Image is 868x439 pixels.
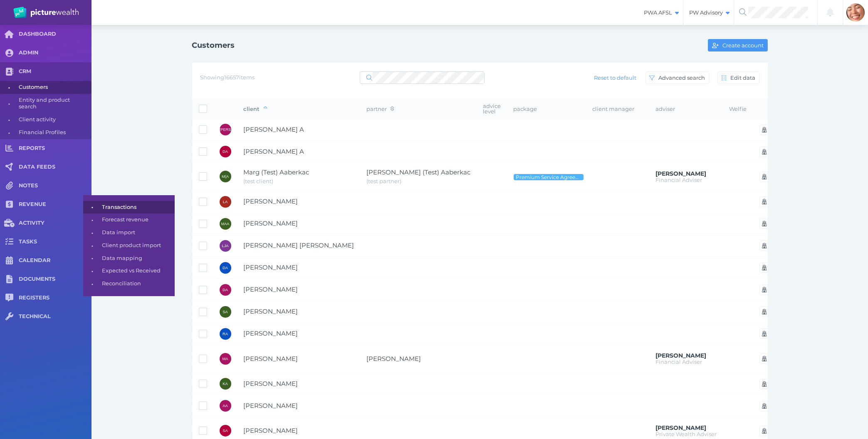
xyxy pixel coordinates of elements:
[83,266,102,276] span: •
[220,378,231,390] div: Kerry Abbott
[19,164,91,171] span: DATA FEEDS
[223,429,228,433] span: SA
[19,220,91,227] span: ACTIVITY
[638,9,683,16] span: PWA AFSL
[19,81,89,94] span: Customers
[759,329,770,339] button: Open user's account in Portal
[759,125,770,135] button: Open user's account in Portal
[708,39,767,52] button: Create account
[683,9,734,16] span: PW Advisory
[19,294,91,302] span: REGISTERS
[220,146,231,157] div: Dahlan A
[759,284,770,295] button: Open user's account in Portal
[656,170,707,177] span: Grant Teakle
[223,332,228,336] span: RA
[244,219,298,227] span: Mustafa Al Abbasi
[83,240,102,251] span: •
[19,113,89,126] span: Client activity
[717,71,759,84] button: Edit data
[19,276,91,283] span: DOCUMENTS
[19,145,91,152] span: REPORTS
[102,213,172,226] span: Forecast revenue
[244,263,298,271] span: Dale Abblitt
[656,358,702,365] span: Financial Adviser
[102,226,172,239] span: Data import
[220,328,231,340] div: Reg Abbott
[19,49,91,56] span: ADMIN
[19,201,91,208] span: REVENUE
[729,74,759,81] span: Edit data
[222,174,229,179] span: M(A
[223,382,228,386] span: KA
[656,177,702,183] span: Financial Adviser
[83,228,102,238] span: •
[223,288,228,292] span: DA
[657,74,709,81] span: Advanced search
[102,277,172,290] span: Reconciliation
[759,147,770,157] button: Open user's account in Portal
[200,74,255,81] span: Showing 16657 items
[220,171,231,182] div: Marg (Test) Aaberkac
[19,257,91,264] span: CALENDAR
[223,404,228,408] span: AA
[19,31,91,38] span: DASHBOARD
[83,252,175,265] a: •Data mapping
[244,178,274,184] span: test client
[586,99,650,119] th: client manager
[367,168,471,176] span: William (Test) Aaberkac
[83,226,175,239] a: •Data import
[723,99,753,119] th: Welfie
[244,241,354,249] span: Lee John Abbiss
[102,252,172,265] span: Data mapping
[220,128,252,132] span: [PERSON_NAME]
[759,426,770,436] button: Open user's account in Portal
[590,71,640,84] button: Reset to default
[244,285,298,293] span: Damien Abbott
[515,174,582,180] span: Premium Service Agreement - Ongoing
[244,355,298,363] span: Mike Abbott
[220,400,231,412] div: Angela Abbott
[83,239,175,252] a: •Client product import
[83,265,175,277] a: •Expected vs Received
[220,353,231,365] div: Mike Abbott
[220,284,231,296] div: Damien Abbott
[244,147,304,155] span: Dahlan A
[244,125,304,133] span: Jackson A
[759,172,770,182] button: Open user's account in Portal
[19,68,91,75] span: CRM
[645,71,709,84] button: Advanced search
[759,196,770,207] button: Open user's account in Portal
[223,150,228,154] span: DA
[759,262,770,273] button: Open user's account in Portal
[759,218,770,229] button: Open user's account in Portal
[220,240,231,252] div: Lee John Abbiss
[244,105,267,112] span: client
[759,307,770,317] button: Open user's account in Portal
[83,213,175,226] a: •Forecast revenue
[13,7,79,18] img: PW
[244,380,298,387] span: Kerry Abbott
[759,240,770,251] button: Open user's account in Portal
[220,425,231,437] div: Samuel Abbott
[19,126,89,139] span: Financial Profiles
[367,355,421,363] span: Jennifer Abbott
[220,196,231,208] div: Lars Aarekol
[244,427,298,434] span: Samuel Abbott
[102,239,172,252] span: Client product import
[83,279,102,289] span: •
[477,99,507,119] th: advice level
[83,253,102,263] span: •
[83,202,102,212] span: •
[590,74,640,81] span: Reset to default
[222,244,228,248] span: LJA
[507,99,586,119] th: package
[721,42,767,49] span: Create account
[220,218,231,230] div: Mustafa Al Abbasi
[102,265,172,277] span: Expected vs Received
[223,310,228,314] span: SA
[656,352,707,359] span: Brad Bond
[656,424,707,432] span: Gareth Healy
[846,3,865,22] img: Sabrina Mena
[223,357,228,361] span: MA
[367,105,394,112] span: partner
